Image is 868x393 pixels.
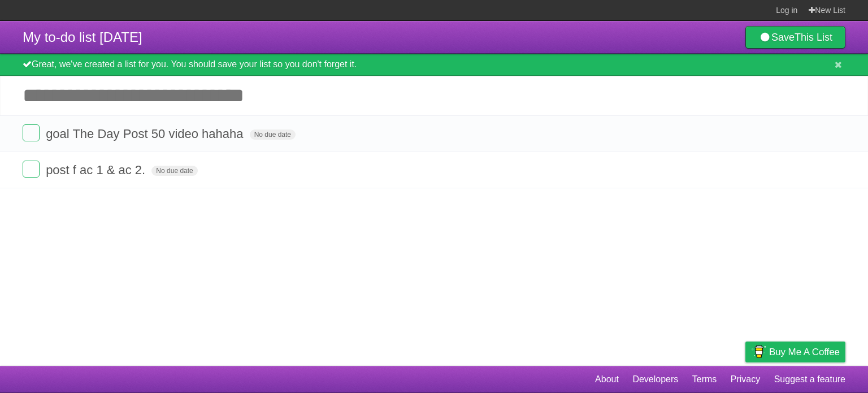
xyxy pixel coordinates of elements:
[769,342,840,362] span: Buy me a coffee
[23,161,40,178] label: Done
[46,163,148,177] span: post f ac 1 & ac 2.
[23,124,40,141] label: Done
[595,369,619,390] a: About
[774,369,845,390] a: Suggest a feature
[745,26,845,49] a: SaveThis List
[250,129,296,140] span: No due date
[692,369,717,390] a: Terms
[751,342,766,361] img: Buy me a coffee
[745,342,845,362] a: Buy me a coffee
[731,369,760,390] a: Privacy
[632,369,678,390] a: Developers
[46,127,246,141] span: goal The Day Post 50 video hahaha
[151,166,197,176] span: No due date
[795,32,832,43] b: This List
[23,29,142,45] span: My to-do list [DATE]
